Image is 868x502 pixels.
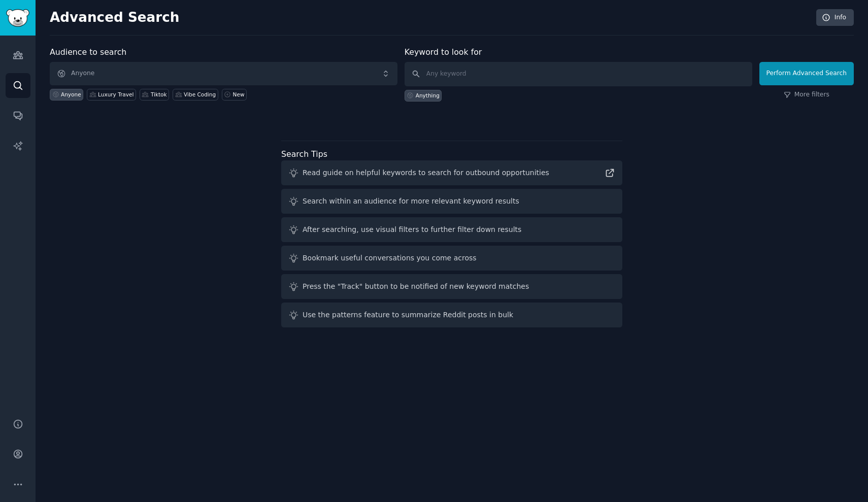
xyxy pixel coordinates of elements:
a: Info [816,9,854,26]
h2: Advanced Search [50,10,811,26]
div: Use the patterns feature to summarize Reddit posts in bulk [303,310,513,320]
input: Any keyword [405,62,752,86]
button: Anyone [50,62,397,85]
div: Bookmark useful conversations you come across [303,253,477,263]
div: Read guide on helpful keywords to search for outbound opportunities [303,168,549,178]
div: Anyone [61,91,81,98]
div: Tiktok [151,91,167,98]
label: Keyword to look for [405,47,482,57]
label: Audience to search [50,47,126,57]
div: Press the "Track" button to be notified of new keyword matches [303,281,529,292]
a: New [222,89,247,101]
div: Anything [416,92,440,99]
div: New [233,91,245,98]
div: After searching, use visual filters to further filter down results [303,224,521,235]
div: Vibe Coding [184,91,216,98]
button: Perform Advanced Search [759,62,854,85]
div: Search within an audience for more relevant keyword results [303,196,519,207]
a: More filters [784,90,829,99]
div: Luxury Travel [98,91,133,98]
img: GummySearch logo [6,9,29,27]
label: Search Tips [281,149,327,159]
